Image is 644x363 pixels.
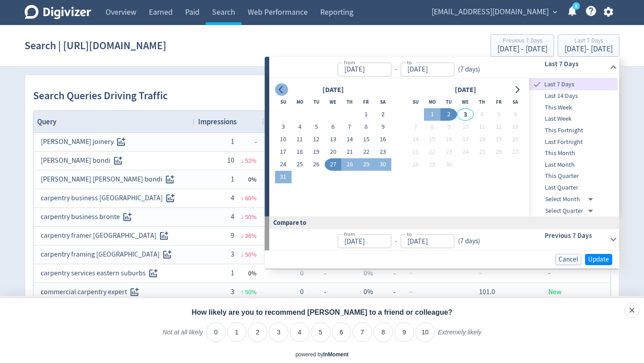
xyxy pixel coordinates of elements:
[441,133,457,146] button: 16
[424,96,441,108] th: Monday
[325,121,341,133] button: 6
[529,137,618,147] span: Last Fortnight
[490,108,507,121] button: 5
[545,230,606,241] h6: Previous 7 Days
[292,146,308,158] button: 18
[452,84,479,96] div: [DATE]
[300,287,304,296] span: 0
[375,146,391,158] button: 23
[438,328,481,343] label: Extremely likely
[529,91,618,101] span: Last 14 Days
[373,265,395,282] span: -
[407,158,424,171] button: 28
[457,133,474,146] button: 17
[564,45,613,53] div: [DATE] - [DATE]
[424,146,441,158] button: 22
[290,322,309,342] li: 4
[241,194,244,202] span: ↓
[479,287,495,296] span: 101.0
[551,8,559,16] span: expand_more
[269,78,619,216] div: from-to(7 days)Last 7 Days
[507,108,524,121] button: 6
[245,250,257,258] span: 50 %
[441,146,457,158] button: 23
[364,287,373,296] span: 0%
[325,96,341,108] th: Wednesday
[231,287,234,296] span: 3
[41,171,187,188] div: [PERSON_NAME] [PERSON_NAME] bondi
[325,146,341,158] button: 20
[441,96,457,108] th: Tuesday
[507,96,524,108] th: Saturday
[424,108,441,121] button: 1
[457,108,474,121] button: 3
[507,133,524,146] button: 20
[325,133,341,146] button: 13
[308,133,325,146] button: 12
[341,96,358,108] th: Thursday
[358,96,374,108] th: Friday
[275,121,292,133] button: 3
[529,113,618,125] div: Last Week
[585,254,612,265] button: Update
[332,322,352,342] li: 6
[529,125,618,136] div: This Fortnight
[424,133,441,146] button: 15
[198,117,237,127] span: Impressions
[454,236,480,246] div: ( 7 days )
[391,64,401,75] div: -
[275,84,288,96] button: Go to previous month
[231,212,234,221] span: 4
[490,96,507,108] th: Friday
[575,3,577,9] text: 5
[275,171,292,183] button: 31
[41,283,187,301] div: commercial carpentry expert
[41,152,187,169] div: [PERSON_NAME] bondi
[511,84,524,96] button: Go to next month
[300,269,304,278] span: 0
[441,108,457,121] button: 2
[490,146,507,158] button: 26
[162,328,203,343] label: Not at all likely
[375,108,391,121] button: 2
[269,57,619,78] div: from-to(7 days)Last 7 Days
[231,194,234,203] span: 4
[227,156,234,165] span: 10
[529,159,618,171] div: Last Month
[127,285,142,300] button: Track this search query
[227,322,247,342] li: 1
[407,230,412,238] label: to
[114,135,128,149] button: Track this search query
[245,156,257,165] span: 52 %
[415,322,435,342] li: 10
[292,96,308,108] th: Monday
[231,137,234,146] span: 1
[529,148,618,158] span: This Month
[441,158,457,171] button: 30
[325,158,341,171] button: 27
[265,216,619,228] div: Compare to
[41,265,187,282] div: carpentry services eastern suburbs
[245,288,257,296] span: 50 %
[352,322,372,342] li: 7
[120,210,135,224] button: Track this search query
[292,121,308,133] button: 4
[304,283,326,301] span: -
[323,351,349,358] a: InMoment
[241,288,244,296] span: ↑
[545,205,597,217] div: Select Quarter
[358,158,374,171] button: 29
[529,114,618,124] span: Last Week
[341,121,358,133] button: 7
[358,133,374,146] button: 15
[479,269,481,278] span: -
[41,246,187,263] div: carpentry framing [GEOGRAPHIC_DATA]
[490,133,507,146] button: 19
[559,256,578,263] span: Cancel
[588,256,609,263] span: Update
[245,232,257,240] span: 36 %
[555,254,581,265] button: Cancel
[341,146,358,158] button: 21
[110,153,125,168] button: Track this search query
[241,156,244,165] span: ↓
